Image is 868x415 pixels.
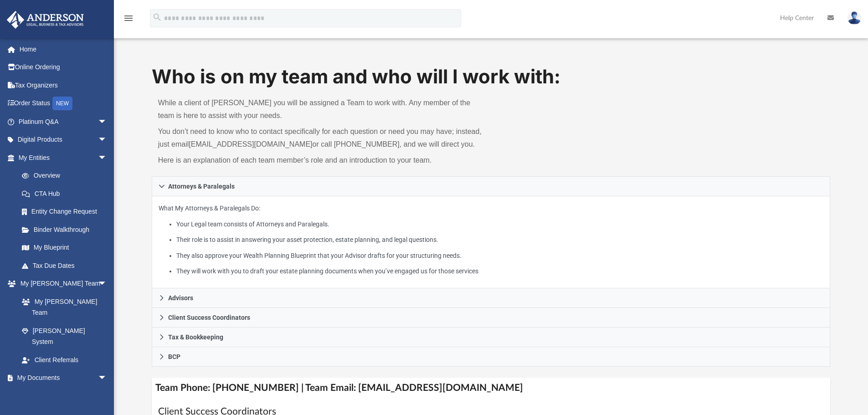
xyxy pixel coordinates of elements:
[13,220,121,239] a: Binder Walkthrough
[6,94,121,113] a: Order StatusNEW
[123,13,134,24] i: menu
[152,176,831,196] a: Attorneys & Paralegals
[52,97,72,110] div: NEW
[13,239,116,257] a: My Blueprint
[152,347,831,367] a: BCP
[13,351,116,369] a: Client Referrals
[98,131,116,149] span: arrow_drop_down
[152,63,831,90] h1: Who is on my team and who will I work with:
[6,40,121,58] a: Home
[6,369,116,387] a: My Documentsarrow_drop_down
[152,288,831,308] a: Advisors
[189,140,312,148] a: [EMAIL_ADDRESS][DOMAIN_NAME]
[13,203,121,221] a: Entity Change Request
[6,76,121,94] a: Tax Organizers
[152,308,831,328] a: Client Success Coordinators
[6,275,116,293] a: My [PERSON_NAME] Teamarrow_drop_down
[13,292,112,322] a: My [PERSON_NAME] Team
[6,113,121,131] a: Platinum Q&Aarrow_drop_down
[98,275,116,293] span: arrow_drop_down
[6,131,121,149] a: Digital Productsarrow_drop_down
[158,154,485,167] p: Here is an explanation of each team member’s role and an introduction to your team.
[168,354,180,360] span: BCP
[168,314,250,321] span: Client Success Coordinators
[176,250,823,261] li: They also approve your Wealth Planning Blueprint that your Advisor drafts for your structuring ne...
[847,11,861,25] img: User Pic
[152,378,831,398] h4: Team Phone: [PHONE_NUMBER] | Team Email: [EMAIL_ADDRESS][DOMAIN_NAME]
[158,97,485,122] p: While a client of [PERSON_NAME] you will be assigned a Team to work with. Any member of the team ...
[152,12,162,22] i: search
[168,334,223,340] span: Tax & Bookkeeping
[6,58,121,77] a: Online Ordering
[13,322,116,351] a: [PERSON_NAME] System
[4,11,87,29] img: Anderson Advisors Platinum Portal
[98,149,116,167] span: arrow_drop_down
[176,234,823,246] li: Their role is to assist in answering your asset protection, estate planning, and legal questions.
[168,183,235,190] span: Attorneys & Paralegals
[98,369,116,388] span: arrow_drop_down
[176,219,823,230] li: Your Legal team consists of Attorneys and Paralegals.
[98,113,116,131] span: arrow_drop_down
[158,125,485,151] p: You don’t need to know who to contact specifically for each question or need you may have; instea...
[152,196,831,289] div: Attorneys & Paralegals
[13,167,121,185] a: Overview
[152,328,831,347] a: Tax & Bookkeeping
[13,184,121,203] a: CTA Hub
[159,203,824,277] p: What My Attorneys & Paralegals Do:
[13,256,121,275] a: Tax Due Dates
[123,17,134,24] a: menu
[176,266,823,277] li: They will work with you to draft your estate planning documents when you’ve engaged us for those ...
[6,149,121,167] a: My Entitiesarrow_drop_down
[168,295,193,301] span: Advisors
